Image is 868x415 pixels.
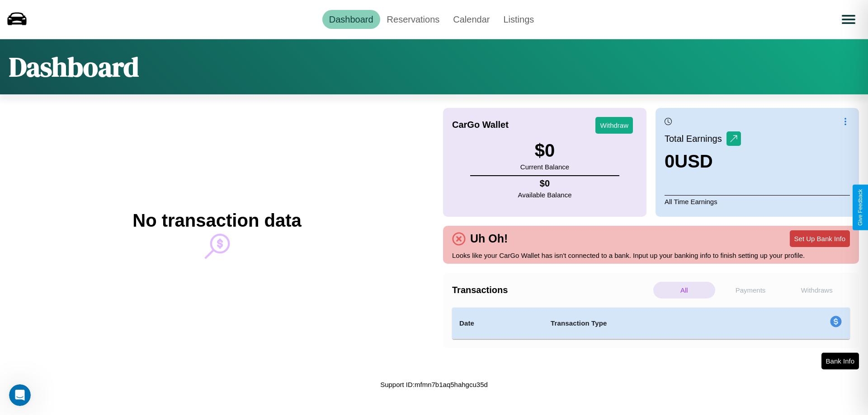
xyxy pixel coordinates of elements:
[452,249,850,261] p: Looks like your CarGo Wallet has isn't connected to a bank. Input up your banking info to finish ...
[380,10,447,29] a: Reservations
[322,10,380,29] a: Dashboard
[132,210,301,231] h2: No transaction data
[720,282,782,298] p: Payments
[452,285,651,295] h4: Transactions
[518,178,572,189] h4: $ 0
[446,10,496,29] a: Calendar
[452,308,850,339] table: simple table
[9,48,139,85] h1: Dashboard
[496,10,541,29] a: Listings
[786,282,848,298] p: Withdraws
[821,353,859,369] button: Bank Info
[520,161,569,173] p: Current Balance
[595,117,633,134] button: Withdraw
[665,195,850,208] p: All Time Earnings
[665,131,726,147] p: Total Earnings
[790,230,850,247] button: Set Up Bank Info
[857,189,863,226] div: Give Feedback
[9,384,31,406] iframe: Intercom live chat
[518,189,572,201] p: Available Balance
[665,151,741,172] h3: 0 USD
[459,318,536,329] h4: Date
[452,120,509,130] h4: CarGo Wallet
[551,318,756,329] h4: Transaction Type
[380,378,488,391] p: Support ID: mfmn7b1aq5hahgcu35d
[836,7,861,32] button: Open menu
[653,282,715,298] p: All
[520,140,569,161] h3: $ 0
[466,232,512,245] h4: Uh Oh!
